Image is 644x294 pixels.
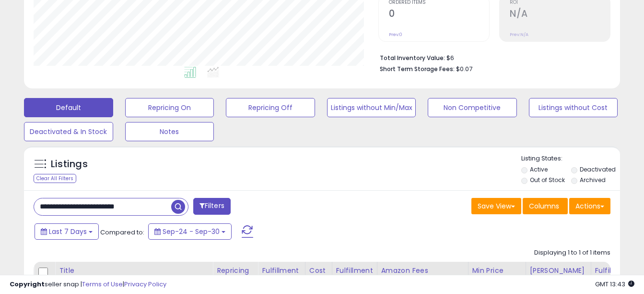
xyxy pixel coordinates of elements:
div: Clear All Filters [34,174,76,183]
small: Prev: N/A [510,32,528,37]
button: Default [24,98,113,117]
label: Deactivated [580,165,616,173]
button: Filters [193,198,231,215]
button: Sep-24 - Sep-30 [148,223,232,240]
button: Save View [471,198,521,214]
button: Deactivated & In Stock [24,122,113,141]
small: Prev: 0 [389,32,402,37]
h5: Listings [51,158,88,171]
p: Listing States: [521,154,620,163]
b: Total Inventory Value: [380,54,445,62]
span: $0.07 [456,64,472,73]
button: Non Competitive [428,98,517,117]
a: Terms of Use [82,280,123,289]
button: Listings without Cost [529,98,618,117]
button: Repricing Off [226,98,315,117]
button: Last 7 Days [35,223,99,240]
b: Short Term Storage Fees: [380,65,455,73]
button: Columns [523,198,568,214]
label: Out of Stock [530,176,565,184]
label: Active [530,165,548,173]
div: seller snap | | [10,280,166,289]
button: Repricing On [125,98,214,117]
span: Columns [529,201,559,211]
label: Archived [580,176,606,184]
span: Last 7 Days [49,227,87,236]
strong: Copyright [10,280,45,289]
button: Notes [125,122,214,141]
h2: 0 [389,8,489,21]
button: Listings without Min/Max [327,98,416,117]
span: Compared to: [100,228,144,237]
button: Actions [569,198,610,214]
span: 2025-10-8 13:43 GMT [595,280,634,289]
h2: N/A [510,8,610,21]
li: $6 [380,51,603,63]
a: Privacy Policy [124,280,166,289]
span: Sep-24 - Sep-30 [163,227,220,236]
div: Displaying 1 to 1 of 1 items [534,248,610,257]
